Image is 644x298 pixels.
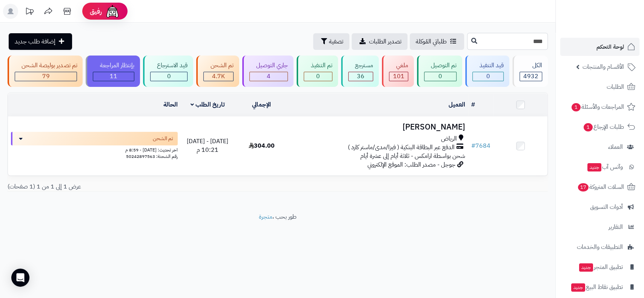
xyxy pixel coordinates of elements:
a: تحديثات المنصة [20,4,39,21]
button: تصفية [313,33,349,50]
span: 1 [572,103,581,111]
a: الإجمالي [252,100,271,109]
span: إضافة طلب جديد [15,37,55,46]
span: 11 [110,72,117,81]
a: تم التنفيذ 0 [295,56,339,87]
span: 4 [267,72,271,81]
a: قيد التنفيذ 0 [464,56,510,87]
div: مسترجع [348,61,373,70]
div: بإنتظار المراجعة [93,61,134,70]
div: 101 [389,72,407,81]
a: أدوات التسويق [560,198,639,216]
span: 1 [584,123,593,131]
span: جوجل - مصدر الطلب: الموقع الإلكتروني [367,160,455,169]
div: تم الشحن [203,61,233,70]
a: وآتس آبجديد [560,158,639,176]
a: لوحة التحكم [560,38,639,56]
span: جديد [579,263,593,272]
span: 36 [357,72,364,81]
span: [DATE] - [DATE] 10:21 م [187,137,228,154]
a: تم تصدير بوليصة الشحن 79 [6,56,84,87]
span: المراجعات والأسئلة [571,102,624,112]
span: تطبيق المتجر [578,262,623,272]
a: تصدير الطلبات [352,33,407,50]
span: تطبيق نقاط البيع [570,282,623,292]
div: 4 [250,72,287,81]
a: تاريخ الطلب [191,100,225,109]
div: 0 [424,72,456,81]
span: رقم الشحنة: 50242897563 [126,153,178,160]
a: جاري التوصيل 4 [241,56,295,87]
a: التطبيقات والخدمات [560,238,639,256]
div: الكل [520,61,542,70]
div: جاري التوصيل [249,61,288,70]
span: شحن بواسطة ارامكس - ثلاثة أيام إلى عشرة أيام [360,151,465,161]
span: السلات المتروكة [577,182,624,192]
div: اخر تحديث: [DATE] - 8:59 م [11,145,178,153]
span: رفيق [90,7,102,16]
div: تم التوصيل [424,61,456,70]
span: 0 [316,72,320,81]
span: تم الشحن [153,135,173,142]
div: عرض 1 إلى 1 من 1 (1 صفحات) [2,182,278,191]
span: الرياض [441,134,457,143]
span: جديد [587,163,601,171]
span: التقارير [609,222,623,232]
div: 0 [151,72,187,81]
span: الأقسام والمنتجات [583,62,624,72]
a: قيد الاسترجاع 0 [141,56,195,87]
a: الحالة [163,100,178,109]
a: السلات المتروكة17 [560,178,639,196]
a: تطبيق نقاط البيعجديد [560,278,639,296]
span: 304.00 [249,141,275,150]
span: 0 [486,72,490,81]
span: 79 [42,72,50,81]
div: تم التنفيذ [304,61,332,70]
a: إضافة طلب جديد [9,33,72,50]
span: التطبيقات والخدمات [577,242,623,252]
span: الطلبات [607,82,624,92]
div: 4700 [204,72,233,81]
a: ملغي 101 [380,56,415,87]
span: 0 [438,72,442,81]
img: ai-face.png [105,4,120,19]
div: 0 [304,72,332,81]
a: الكل4932 [511,56,549,87]
span: العملاء [608,142,623,152]
span: تصفية [329,37,343,46]
img: logo-2.png [593,19,637,34]
span: جديد [571,283,585,292]
span: 0 [167,72,171,81]
span: لوحة التحكم [596,42,624,52]
span: طلباتي المُوكلة [416,37,447,46]
a: الطلبات [560,78,639,96]
a: بإنتظار المراجعة 11 [84,56,141,87]
span: طلبات الإرجاع [583,122,624,132]
span: 4932 [523,72,538,81]
span: وآتس آب [587,162,623,172]
a: طلبات الإرجاع1 [560,118,639,136]
a: التقارير [560,218,639,236]
div: تم تصدير بوليصة الشحن [15,61,77,70]
span: أدوات التسويق [590,202,623,212]
a: المراجعات والأسئلة1 [560,98,639,116]
div: قيد التنفيذ [472,61,503,70]
span: 17 [578,183,589,191]
a: متجرة [259,212,272,221]
div: قيد الاسترجاع [150,61,188,70]
div: ملغي [389,61,408,70]
span: # [471,141,475,150]
span: 101 [393,72,404,81]
a: العميل [449,100,465,109]
a: # [471,100,475,109]
div: Open Intercom Messenger [11,269,29,287]
a: مسترجع 36 [340,56,380,87]
a: تم التوصيل 0 [415,56,464,87]
div: 36 [349,72,373,81]
div: 11 [93,72,134,81]
a: #7684 [471,141,490,150]
a: العملاء [560,138,639,156]
div: 0 [473,72,503,81]
a: تم الشحن 4.7K [195,56,240,87]
h3: [PERSON_NAME] [292,123,465,131]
